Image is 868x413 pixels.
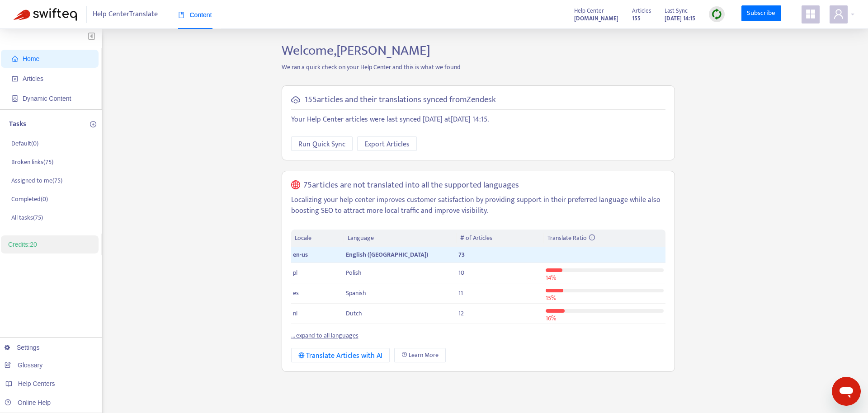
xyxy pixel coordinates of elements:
[11,176,62,185] p: Assigned to me ( 75 )
[9,119,26,130] p: Tasks
[23,75,43,82] span: Articles
[346,288,366,298] span: Spanish
[458,249,465,260] span: 73
[574,6,604,16] span: Help Center
[5,399,51,406] a: Online Help
[291,114,665,125] p: Your Help Center articles were last synced [DATE] at [DATE] 14:15 .
[298,350,383,361] div: Translate Articles with AI
[458,288,463,298] span: 11
[293,268,297,278] span: pl
[832,377,861,406] iframe: Button to launch messaging window
[547,233,661,243] div: Translate Ratio
[298,139,345,150] span: Run Quick Sync
[632,6,651,16] span: Articles
[632,14,641,23] strong: 155
[291,180,300,191] span: global
[5,361,42,369] a: Glossary
[293,308,297,319] span: nl
[711,9,722,20] img: sync.dc5367851b00ba804db3.png
[12,56,18,62] span: home
[291,348,390,362] button: Translate Articles with AI
[546,313,556,324] span: 16 %
[293,288,299,298] span: es
[18,380,55,387] span: Help Centers
[346,249,428,260] span: English ([GEOGRAPHIC_DATA])
[291,195,665,216] p: Localizing your help center improves customer satisfaction by providing support in their preferre...
[833,9,844,19] span: user
[409,350,439,360] span: Learn More
[8,241,37,248] a: Credits:20
[23,95,71,102] span: Dynamic Content
[291,136,353,151] button: Run Quick Sync
[291,330,359,341] a: ... expand to all languages
[394,348,446,362] a: Learn More
[275,62,682,72] p: We ran a quick check on your Help Center and this is what we found
[364,139,410,150] span: Export Articles
[457,230,544,247] th: # of Articles
[357,136,417,151] button: Export Articles
[665,6,688,16] span: Last Sync
[303,180,519,191] h5: 75 articles are not translated into all the supported languages
[458,308,464,319] span: 12
[546,272,556,283] span: 14 %
[293,249,308,260] span: en-us
[346,268,362,278] span: Polish
[574,13,618,23] a: [DOMAIN_NAME]
[291,95,300,104] span: cloud-sync
[291,230,344,247] th: Locale
[805,9,816,19] span: appstore
[14,8,77,21] img: Swifteq
[305,95,496,105] h5: 155 articles and their translations synced from Zendesk
[23,55,39,62] span: Home
[93,6,158,23] span: Help Center Translate
[344,230,456,247] th: Language
[11,194,48,204] p: Completed ( 0 )
[11,139,38,148] p: Default ( 0 )
[5,344,40,351] a: Settings
[12,75,18,82] span: account-book
[665,14,695,23] strong: [DATE] 14:15
[12,95,18,102] span: container
[11,213,43,222] p: All tasks ( 75 )
[90,121,96,127] span: plus-circle
[178,12,184,18] span: book
[458,268,464,278] span: 10
[178,11,212,19] span: Content
[741,5,781,22] a: Subscribe
[546,293,556,303] span: 15 %
[346,308,362,319] span: Dutch
[11,157,53,167] p: Broken links ( 75 )
[282,39,430,62] span: Welcome, [PERSON_NAME]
